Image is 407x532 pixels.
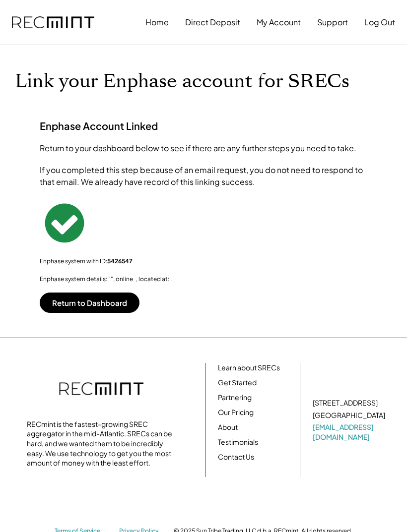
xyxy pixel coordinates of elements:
img: recmint-logotype%403x.png [59,372,143,407]
div: [GEOGRAPHIC_DATA] [313,411,385,420]
a: Learn about SRECs [218,363,280,373]
button: Direct Deposit [185,12,240,32]
div: RECmint is the fastest-growing SREC aggregator in the mid-Atlantic. SRECs can be hard, and we wan... [27,419,176,468]
a: Our Pricing [218,408,254,417]
div: Enphase system details: "", online , located at: . [40,275,367,283]
a: Get Started [218,378,257,388]
img: recmint-logotype%403x.png [12,16,94,29]
div: If you completed this step because of an email request, you do not need to respond to that email.... [40,164,367,188]
div: Return to your dashboard below to see if there are any further steps you need to take. [40,142,367,154]
button: Support [317,12,348,32]
div: Enphase system with ID: [40,257,367,265]
a: Testimonials [218,437,258,447]
button: Home [145,12,169,32]
button: Log Out [364,12,395,32]
button: My Account [257,12,301,32]
div: [STREET_ADDRESS] [313,398,378,408]
a: About [218,422,238,432]
h3: Enphase Account Linked [40,119,158,132]
button: Return to Dashboard [40,293,139,313]
strong: 5426547 [107,257,133,265]
a: Contact Us [218,452,254,462]
h1: Link your Enphase account for SRECs [15,70,392,93]
a: [EMAIL_ADDRESS][DOMAIN_NAME] [313,422,387,442]
a: Partnering [218,393,252,403]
